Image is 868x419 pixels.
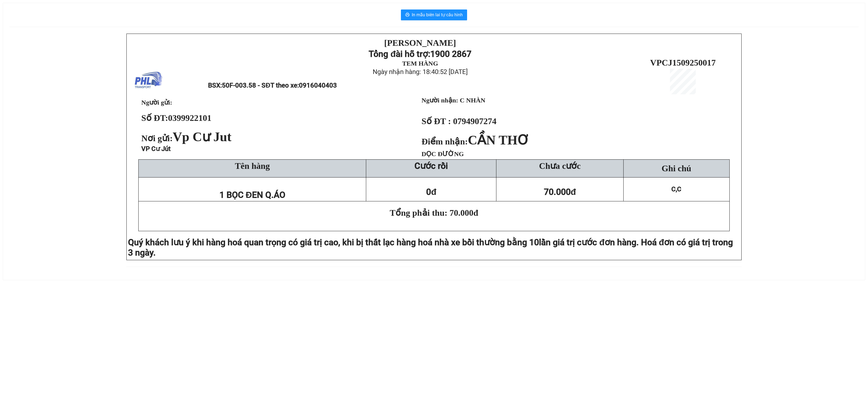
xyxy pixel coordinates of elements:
[390,208,478,218] span: Tổng phải thu: 70.000đ
[11,15,61,36] strong: Tổng đài hỗ trợ:
[422,137,529,146] strong: Điểm nhận:
[173,130,232,144] span: Vp Cư Jut
[430,49,471,59] strong: 1900 2867
[453,116,496,126] span: 0794907274
[135,67,162,94] img: logo
[141,99,172,106] span: Người gửi:
[208,82,337,89] span: BSX:
[299,82,337,89] span: 0916040403
[141,133,234,143] span: Nơi gửi:
[222,82,337,89] span: 50F-003.58 - SĐT theo xe:
[422,150,464,157] span: DỌC ĐƯỜNG
[662,163,691,173] span: Ghi chú
[219,190,285,200] span: 1 BỌC ĐEN Q.ÁO
[369,49,430,59] strong: Tổng đài hỗ trợ:
[422,116,451,126] strong: Số ĐT :
[141,145,171,153] span: VP Cư Jút
[235,161,270,171] span: Tên hàng
[24,25,66,36] strong: 1900 2867
[539,161,580,171] span: Chưa cước
[544,187,576,197] span: 70.000đ
[426,187,436,197] span: 0đ
[650,58,716,67] span: VPCJ1509250017
[401,9,467,20] button: printerIn mẫu biên lai tự cấu hình
[373,68,468,76] span: Ngày nhận hàng: 18:40:52 [DATE]
[384,38,456,48] strong: [PERSON_NAME]
[2,4,74,14] strong: [PERSON_NAME]
[402,60,438,67] strong: TEM HÀNG
[422,97,458,104] strong: Người nhận:
[671,185,681,193] span: C,C
[405,12,410,18] span: printer
[414,161,448,171] strong: Cước rồi
[468,133,529,147] span: CẦN THƠ
[168,113,212,123] span: 0399922101
[20,37,56,44] strong: TEM HÀNG
[412,11,463,18] span: In mẫu biên lai tự cấu hình
[460,97,485,104] span: C NHÀN
[128,237,733,258] span: lần giá trị cước đơn hàng. Hoá đơn có giá trị trong 3 ngày.
[141,113,212,123] strong: Số ĐT:
[128,237,539,247] span: Quý khách lưu ý khi hàng hoá quan trọng có giá trị cao, khi bị thất lạc hàng hoá nhà xe bồi thườn...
